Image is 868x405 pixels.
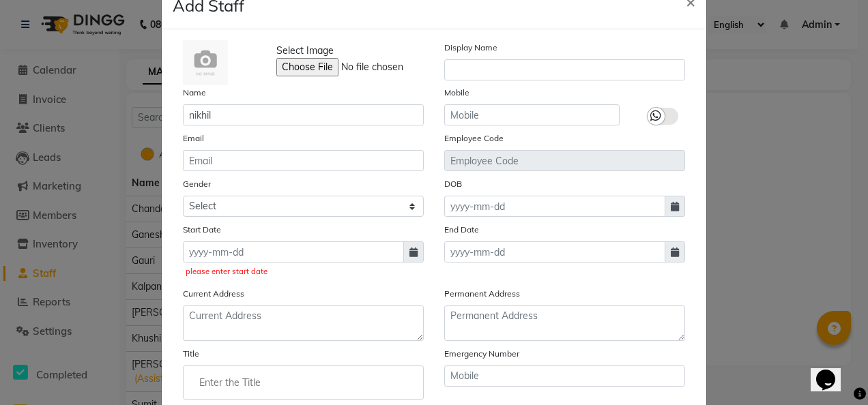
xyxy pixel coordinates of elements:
label: Mobile [444,87,469,99]
input: Name [183,104,424,125]
label: Employee Code [444,132,504,145]
label: Display Name [444,42,497,54]
label: Emergency Number [444,348,519,360]
label: Email [183,132,204,145]
input: Select Image [276,58,462,76]
input: Mobile [444,365,685,387]
label: Title [183,348,199,360]
span: Select Image [276,44,334,58]
input: yyyy-mm-dd [444,241,665,262]
label: DOB [444,178,462,190]
label: Gender [183,178,211,190]
input: Email [183,150,424,171]
div: please enter start date [186,266,420,277]
input: yyyy-mm-dd [444,196,665,217]
label: Name [183,87,206,99]
img: Cinque Terre [183,40,228,85]
iframe: chat widget [811,350,854,391]
label: Current Address [183,288,244,300]
label: End Date [444,224,479,236]
input: Mobile [444,104,620,125]
input: Enter the Title [189,369,418,396]
input: Employee Code [444,150,685,171]
label: Permanent Address [444,288,520,300]
label: Start Date [183,224,221,236]
input: yyyy-mm-dd [183,241,404,262]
